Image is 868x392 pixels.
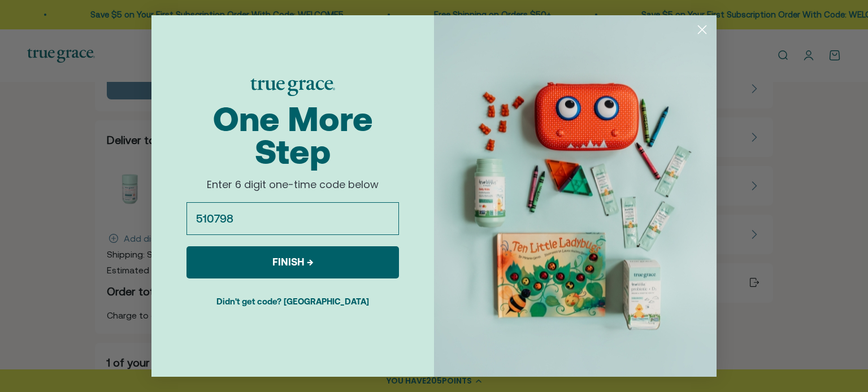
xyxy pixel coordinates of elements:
[213,99,373,171] span: One More Step
[692,20,712,40] button: Close dialog
[186,246,399,278] button: FINISH →
[186,288,399,316] button: Didn't get code? [GEOGRAPHIC_DATA]
[183,178,402,191] p: Enter 6 digit one-time code below
[250,79,335,96] img: 18be5d14-aba7-4724-9449-be68293c42cd.png
[186,202,399,235] input: Enter code
[434,15,717,377] img: 434b2455-bb6d-4450-8e89-62a77131050a.jpeg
